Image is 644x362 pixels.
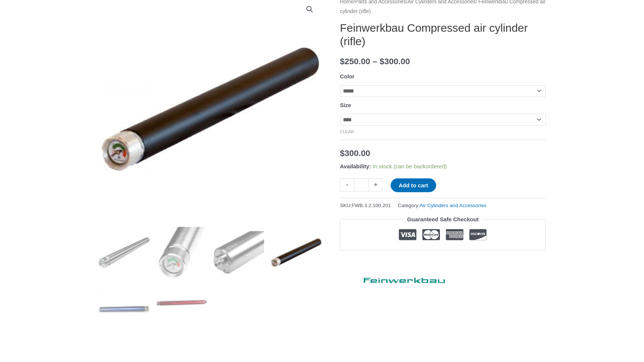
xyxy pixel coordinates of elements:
img: Feinwerkbau Compressed air cylinder (rifle) - Image 3 [213,227,265,278]
span: Category: [398,201,486,210]
iframe: Customer reviews powered by Trustpilot [340,256,546,265]
img: Feinwerkbau Compressed air cylinder (rifle) - Image 4 [270,227,322,278]
a: Feinwerkbau [340,271,452,287]
img: Feinwerkbau Compressed air cylinder [98,227,150,278]
input: Product quantity [354,178,369,191]
a: Air Cylinders and Accessories [420,203,487,208]
button: Add to cart [391,178,436,192]
span: In stock (can be backordered) [373,163,447,169]
img: Feinwerkbau Compressed air cylinder (rifle) - Image 5 [98,284,150,336]
label: Color [340,73,354,79]
span: $ [379,57,384,66]
img: Feinwerkbau Compressed air cylinder (rifle) - Image 6 [156,284,207,336]
a: + [369,178,383,191]
bdi: 300.00 [379,57,410,66]
legend: Guaranteed Safe Checkout [404,214,482,225]
span: FWB.3.2.100.201 [352,203,391,208]
img: Feinwerkbau Compressed air cylinder (rifle) - Image 2 [156,227,207,278]
span: $ [340,57,345,66]
span: – [373,57,378,66]
bdi: 300.00 [340,149,370,158]
a: - [340,178,354,191]
span: SKU: [340,201,391,210]
h1: Feinwerkbau Compressed air cylinder (rifle) [340,21,546,48]
a: Clear options [340,129,354,134]
bdi: 250.00 [340,57,370,66]
span: $ [340,149,345,158]
span: Availability: [340,163,371,169]
label: Size [340,102,351,108]
a: View full-screen image gallery [303,3,316,16]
